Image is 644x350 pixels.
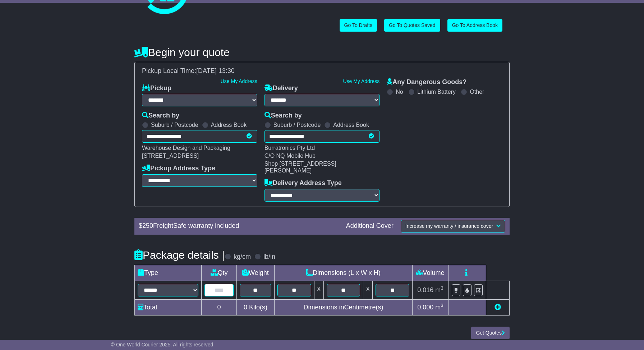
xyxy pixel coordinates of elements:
[275,265,413,281] td: Dimensions (L x W x H)
[333,121,369,128] label: Address Book
[211,121,247,128] label: Address Book
[134,249,225,261] h4: Package details |
[435,286,443,294] span: m
[202,265,237,281] td: Qty
[447,19,502,32] a: Go To Address Book
[412,265,448,281] td: Volume
[138,67,506,75] div: Pickup Local Time:
[264,161,336,174] span: Shop [STREET_ADDRESS][PERSON_NAME]
[135,265,202,281] td: Type
[244,304,247,311] span: 0
[142,222,153,229] span: 250
[263,253,275,261] label: lb/in
[417,88,456,95] label: Lithium Battery
[135,299,202,315] td: Total
[264,145,315,151] span: Burratronics Pty Ltd
[384,19,440,32] a: Go To Quotes Saved
[236,299,274,315] td: Kilo(s)
[340,19,377,32] a: Go To Drafts
[396,88,403,95] label: No
[264,84,298,92] label: Delivery
[275,299,413,315] td: Dimensions in Centimetre(s)
[142,165,215,172] label: Pickup Address Type
[264,179,342,187] label: Delivery Address Type
[142,153,199,159] span: [STREET_ADDRESS]
[134,46,510,58] h4: Begin your quote
[111,342,215,347] span: © One World Courier 2025. All rights reserved.
[202,299,237,315] td: 0
[142,145,230,151] span: Warehouse Design and Packaging
[471,327,510,339] button: Get Quotes
[234,253,251,261] label: kg/cm
[142,112,179,120] label: Search by
[236,265,274,281] td: Weight
[221,78,257,84] a: Use My Address
[435,304,443,311] span: m
[142,84,171,92] label: Pickup
[196,67,235,74] span: [DATE] 13:30
[342,222,397,230] div: Additional Cover
[264,153,316,159] span: C/O NQ Mobile Hub
[401,220,505,232] button: Increase my warranty / insurance cover
[441,303,443,308] sup: 3
[405,223,493,229] span: Increase my warranty / insurance cover
[343,78,379,84] a: Use My Address
[363,281,373,299] td: x
[151,121,198,128] label: Suburb / Postcode
[135,222,342,230] div: $ FreightSafe warranty included
[494,304,501,311] a: Add new item
[314,281,323,299] td: x
[417,286,433,294] span: 0.016
[470,88,484,95] label: Other
[417,304,433,311] span: 0.000
[273,121,321,128] label: Suburb / Postcode
[441,285,443,291] sup: 3
[387,78,466,86] label: Any Dangerous Goods?
[264,112,302,120] label: Search by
